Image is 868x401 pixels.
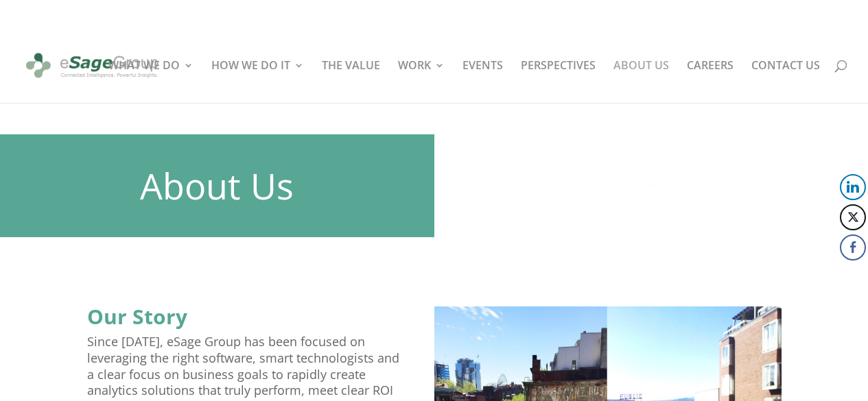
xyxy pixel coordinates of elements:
[462,60,503,103] a: EVENTS
[840,204,866,230] button: Twitter Share
[840,234,866,260] button: Facebook Share
[23,47,161,84] img: eSage Group
[751,60,820,103] a: CONTACT US
[108,60,193,103] a: WHAT WE DO
[211,60,304,103] a: HOW WE DO IT
[87,302,187,330] strong: Our Story
[613,60,669,103] a: ABOUT US
[322,60,380,103] a: THE VALUE
[840,174,866,200] button: LinkedIn Share
[398,60,445,103] a: WORK
[687,60,734,103] a: CAREERS
[521,60,596,103] a: PERSPECTIVES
